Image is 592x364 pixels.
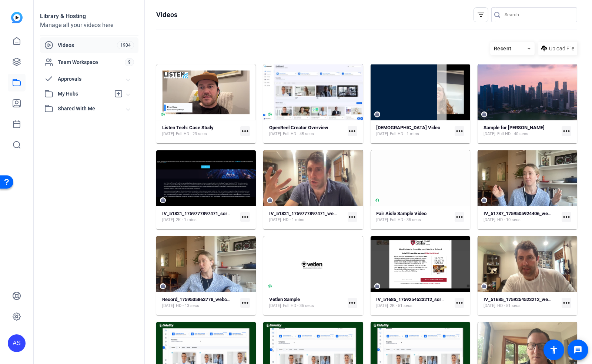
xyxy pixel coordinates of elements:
span: Full HD - 40 secs [497,131,528,137]
span: [DATE] [269,303,281,309]
mat-expansion-panel-header: Shared With Me [40,101,138,116]
span: Full HD - 1 mins [390,131,419,137]
strong: OpenReel Creator Overview [269,125,328,130]
mat-icon: more_horiz [455,126,464,136]
mat-icon: more_horiz [562,212,571,222]
mat-icon: more_horiz [562,298,571,308]
mat-icon: more_horiz [240,126,250,136]
strong: Sample for [PERSON_NAME] [484,125,545,130]
span: 2K - 51 secs [390,303,413,309]
span: Recent [494,46,512,51]
mat-icon: more_horiz [348,126,357,136]
strong: Vetlen Sample [269,297,300,302]
strong: IV_51821_1759777897471_webcam [269,211,345,216]
span: Team Workspace [58,59,125,66]
a: IV_51685_1759254523212_webcam[DATE]HD - 51 secs [484,297,559,309]
strong: IV_51685_1759254523212_webcam [484,297,560,302]
mat-expansion-panel-header: Approvals [40,71,138,86]
span: [DATE] [162,131,174,137]
span: [DATE] [484,131,495,137]
h1: Videos [156,10,177,19]
a: Record_1759505863778_webcam[DATE]HD - 13 secs [162,297,237,309]
strong: IV_51821_1759777897471_screen [162,211,235,216]
span: 1904 [117,41,134,49]
strong: Record_1759505863778_webcam [162,297,234,302]
span: Shared With Me [58,105,127,113]
mat-icon: more_horiz [240,298,250,308]
mat-icon: accessibility [549,345,558,354]
mat-icon: more_horiz [348,298,357,308]
a: Fair Aisle Sample Video[DATE]Full HD - 35 secs [377,211,452,223]
span: [DATE] [162,303,174,309]
strong: Fair Aisle Sample Video [377,211,427,216]
span: Full HD - 23 secs [176,131,207,137]
strong: Listen Tech: Case Study [162,125,214,130]
span: [DATE] [162,217,174,223]
span: 2K - 1 mins [176,217,197,223]
a: IV_51821_1759777897471_screen[DATE]2K - 1 mins [162,211,237,223]
input: Search [505,10,571,19]
span: My Hubs [58,90,110,98]
span: HD - 1 mins [283,217,304,223]
span: HD - 51 secs [497,303,521,309]
mat-icon: more_horiz [348,212,357,222]
mat-icon: message [573,345,582,354]
mat-icon: more_horiz [455,212,464,222]
a: IV_51787_1759505924406_webcam[DATE]HD - 10 secs [484,211,559,223]
span: [DATE] [377,303,388,309]
strong: IV_51787_1759505924406_webcam [484,211,560,216]
span: Full HD - 45 secs [283,131,314,137]
mat-icon: more_horiz [455,298,464,308]
a: Listen Tech: Case Study[DATE]Full HD - 23 secs [162,125,237,137]
div: AS [8,334,26,352]
a: [DEMOGRAPHIC_DATA] Video[DATE]Full HD - 1 mins [377,125,452,137]
span: Full HD - 35 secs [283,303,314,309]
img: blue-gradient.svg [11,12,23,23]
span: Videos [58,41,117,49]
div: Library & Hosting [40,12,138,21]
mat-icon: more_horiz [562,126,571,136]
mat-expansion-panel-header: My Hubs [40,86,138,101]
div: Manage all your videos here [40,21,138,30]
strong: IV_51685_1759254523212_screen [377,297,449,302]
span: HD - 10 secs [497,217,521,223]
span: [DATE] [377,217,388,223]
span: HD - 13 secs [176,303,199,309]
mat-icon: more_horiz [240,212,250,222]
span: [DATE] [484,303,495,309]
a: Sample for [PERSON_NAME][DATE]Full HD - 40 secs [484,125,559,137]
a: Vetlen Sample[DATE]Full HD - 35 secs [269,297,344,309]
a: IV_51685_1759254523212_screen[DATE]2K - 51 secs [377,297,452,309]
span: 9 [125,58,134,66]
span: Upload File [549,45,574,53]
span: Approvals [58,75,127,83]
span: [DATE] [484,217,495,223]
span: [DATE] [269,217,281,223]
a: OpenReel Creator Overview[DATE]Full HD - 45 secs [269,125,344,137]
a: IV_51821_1759777897471_webcam[DATE]HD - 1 mins [269,211,344,223]
span: [DATE] [269,131,281,137]
mat-icon: filter_list [476,10,485,19]
span: [DATE] [377,131,388,137]
button: Upload File [538,42,577,55]
strong: [DEMOGRAPHIC_DATA] Video [377,125,441,130]
span: Full HD - 35 secs [390,217,421,223]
